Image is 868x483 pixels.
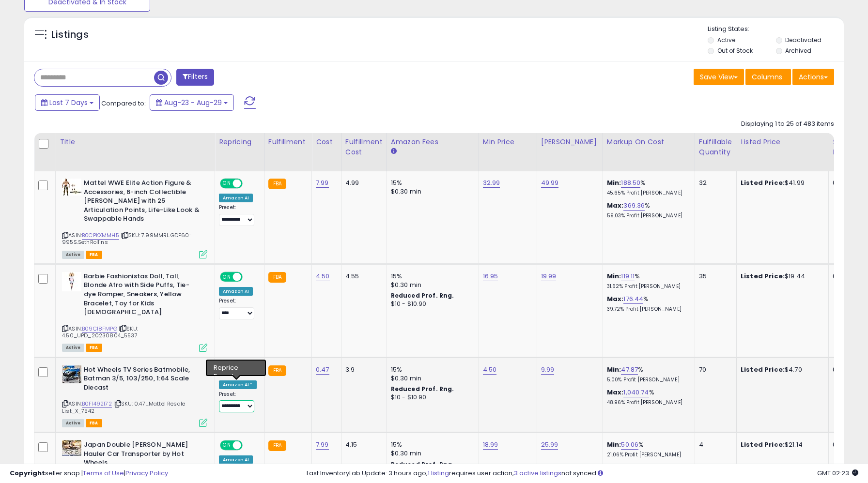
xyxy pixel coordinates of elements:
a: Privacy Policy [125,468,168,478]
div: 0.00 [833,365,849,374]
div: $0.30 min [391,281,471,289]
div: 4.55 [345,272,379,281]
div: Cost [316,137,337,147]
a: 16.95 [483,272,498,281]
a: 32.99 [483,178,500,188]
img: 31K3JGCwo+L._SL40_.jpg [62,272,81,291]
div: $21.14 [741,440,821,449]
img: 51bJeAFafBL._SL40_.jpg [62,365,81,383]
strong: Copyright [10,468,45,478]
a: 7.99 [316,440,329,450]
h5: Listings [51,28,89,42]
span: Aug-23 - Aug-29 [164,98,222,107]
div: [PERSON_NAME] [541,137,599,147]
div: 15% [391,365,471,374]
div: % [607,201,687,219]
p: 5.00% Profit [PERSON_NAME] [607,377,687,383]
button: Columns [745,69,791,85]
small: FBA [268,440,286,451]
div: Min Price [483,137,533,147]
a: 9.99 [541,365,555,375]
span: ON [221,366,233,374]
b: Listed Price: [741,365,785,374]
span: Last 7 Days [49,98,88,107]
span: OFF [241,180,257,188]
div: 15% [391,272,471,281]
button: Aug-23 - Aug-29 [150,94,234,111]
div: Title [60,137,211,147]
div: 15% [391,440,471,449]
img: 517Gpw1oMBL._SL40_.jpg [62,440,81,456]
a: 47.87 [621,365,638,375]
button: Save View [694,69,744,85]
b: Max: [607,201,624,210]
a: 1 listing [428,468,449,478]
div: Fulfillment [268,137,308,147]
div: Markup on Cost [607,137,691,147]
div: Preset: [219,298,257,319]
th: The percentage added to the cost of goods (COGS) that forms the calculator for Min & Max prices. [603,133,695,171]
button: Last 7 Days [35,94,100,111]
b: Max: [607,294,624,303]
div: Amazon Fees [391,137,475,147]
div: $19.44 [741,272,821,281]
p: 45.65% Profit [PERSON_NAME] [607,190,687,196]
b: Min: [607,365,621,374]
div: 3.9 [345,365,379,374]
p: 31.62% Profit [PERSON_NAME] [607,283,687,290]
span: OFF [241,441,257,450]
div: $0.30 min [391,449,471,458]
div: % [607,365,687,383]
label: Out of Stock [717,46,753,55]
b: Reduced Prof. Rng. [391,385,454,393]
div: ASIN: [62,272,207,351]
span: | SKU: 0.47_Mattel Resale List_X_7542 [62,400,185,414]
div: 4 [699,440,729,449]
small: FBA [268,365,286,376]
div: 35 [699,272,729,281]
a: 19.99 [541,272,557,281]
a: Terms of Use [83,468,124,478]
a: 50.06 [621,440,638,450]
label: Active [717,36,735,44]
span: All listings currently available for purchase on Amazon [62,344,84,352]
a: 25.99 [541,440,558,450]
small: Amazon Fees. [391,147,397,156]
b: Listed Price: [741,272,785,281]
div: $4.70 [741,365,821,374]
div: Fulfillable Quantity [699,137,732,157]
span: All listings currently available for purchase on Amazon [62,419,84,427]
div: Amazon AI * [219,380,257,389]
div: Amazon AI [219,194,253,202]
a: 119.11 [621,272,635,281]
div: 15% [391,179,471,187]
span: | SKU: 7.99MMRL.GDF60-995S.SethRollins [62,231,192,246]
p: 21.06% Profit [PERSON_NAME] [607,452,687,458]
b: Min: [607,440,621,449]
button: Filters [176,69,214,86]
b: Japan Double [PERSON_NAME] Hauler Car Transporter by Hot Wheels [84,440,201,470]
span: FBA [86,419,102,427]
div: Repricing [219,137,260,147]
a: 369.36 [623,201,645,211]
div: Preset: [219,204,257,226]
div: Fulfillment Cost [345,137,383,157]
a: 0.47 [316,365,329,375]
span: Columns [752,72,782,82]
div: 4.99 [345,179,379,187]
b: Max: [607,388,624,397]
div: Ship Price [833,137,852,157]
p: 48.96% Profit [PERSON_NAME] [607,399,687,406]
div: % [607,272,687,290]
p: 39.72% Profit [PERSON_NAME] [607,306,687,313]
div: 70 [699,365,729,374]
b: Min: [607,272,621,281]
a: 18.99 [483,440,498,450]
a: 1,040.74 [623,388,649,397]
a: 188.50 [621,178,640,188]
a: B09C18FMPG [82,325,117,333]
button: Actions [792,69,834,85]
label: Archived [785,46,811,55]
a: B0F1492172 [82,400,112,408]
a: 4.50 [316,272,330,281]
